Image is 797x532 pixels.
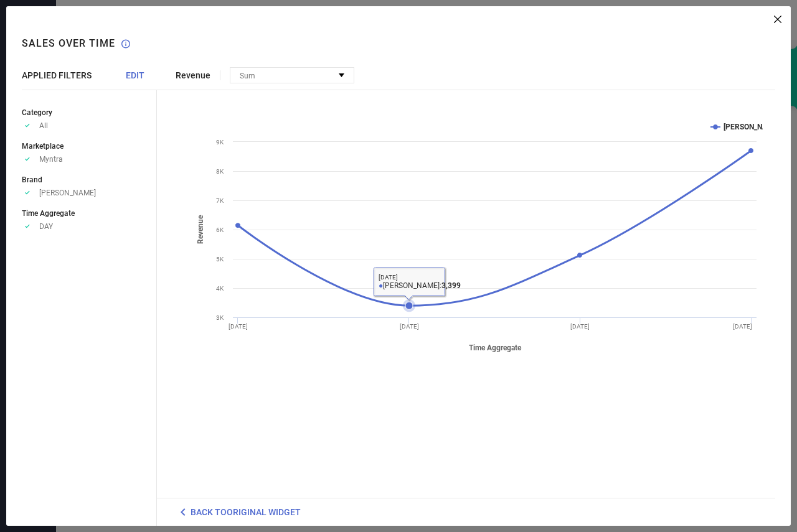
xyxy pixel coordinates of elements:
[22,37,115,49] h1: Sales over time
[196,215,205,244] tspan: Revenue
[216,285,224,292] text: 4K
[733,323,752,330] text: [DATE]
[216,197,224,204] text: 7K
[39,155,63,164] span: Myntra
[400,323,419,330] text: [DATE]
[216,256,224,263] text: 5K
[216,139,224,146] text: 9K
[22,175,42,184] span: Brand
[176,70,210,80] span: Revenue
[724,123,780,131] text: [PERSON_NAME]
[216,226,224,233] text: 6K
[22,142,64,151] span: Marketplace
[22,108,52,117] span: Category
[240,72,255,80] span: Sum
[22,209,75,218] span: Time Aggregate
[39,121,48,130] span: All
[39,222,53,231] span: DAY
[191,507,301,517] span: BACK TO ORIGINAL WIDGET
[216,314,224,321] text: 3K
[469,343,522,352] tspan: Time Aggregate
[39,189,96,197] span: [PERSON_NAME]
[570,323,590,330] text: [DATE]
[22,70,92,80] span: APPLIED FILTERS
[126,70,144,80] span: EDIT
[229,323,248,330] text: [DATE]
[216,168,224,175] text: 8K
